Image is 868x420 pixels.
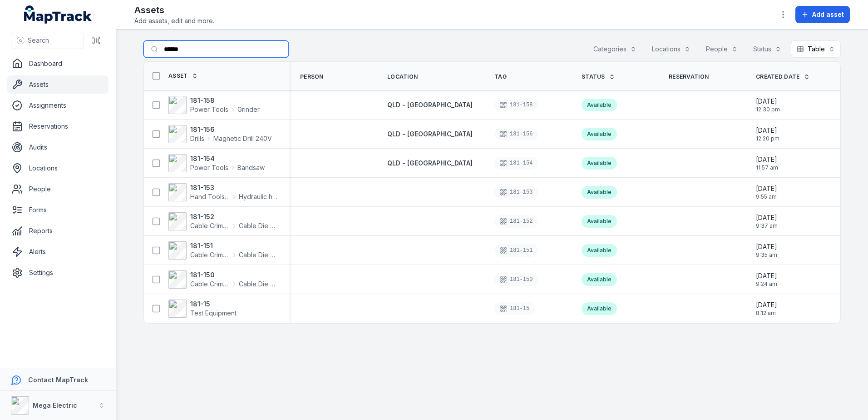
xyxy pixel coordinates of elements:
a: Audits [7,138,108,156]
a: Assignments [7,96,108,115]
a: 181-154Power ToolsBandsaw [168,154,265,172]
span: Status [582,73,605,80]
a: 181-150Cable CrimpersCable Die Set [168,270,278,289]
span: QLD - [GEOGRAPHIC_DATA] [387,159,473,167]
a: Reservations [7,117,108,135]
button: Search [11,32,84,49]
a: Assets [7,75,108,94]
strong: 181-151 [190,241,278,250]
div: 181-153 [494,186,538,199]
strong: 181-152 [190,212,278,221]
span: Person [300,73,324,80]
span: Test Equipment [190,309,237,317]
span: Add asset [812,10,844,19]
a: Settings [7,264,108,282]
a: 181-156DrillsMagnetic Drill 240V [168,125,272,143]
span: Cable Die Set [239,280,278,289]
strong: 181-158 [190,96,260,105]
span: Created Date [756,73,800,80]
span: 12:20 pm [756,135,779,142]
strong: 181-153 [190,183,278,192]
span: Cable Die Set [239,221,278,230]
div: 181-15 [494,302,535,315]
time: 09/01/2025, 12:20:39 pm [756,126,779,142]
time: 09/02/2024, 9:55:50 am [756,184,777,200]
span: QLD - [GEOGRAPHIC_DATA] [387,130,473,138]
span: [DATE] [756,213,778,222]
span: [DATE] [756,242,777,251]
a: Created Date [756,73,810,80]
span: Search [28,36,49,45]
a: People [7,180,108,198]
span: 9:37 am [756,222,778,230]
span: Cable Die Set [239,250,278,260]
strong: Mega Electric [33,401,77,409]
span: Power Tools [190,163,228,172]
a: Status [582,73,615,80]
a: Alerts [7,243,108,261]
div: Available [582,302,617,315]
strong: 181-15 [190,300,237,309]
span: Cable Crimpers [190,221,230,230]
span: QLD - [GEOGRAPHIC_DATA] [387,101,473,109]
span: Cable Crimpers [190,250,230,260]
span: 8:12 am [756,310,777,317]
span: Asset [168,72,188,80]
strong: 181-150 [190,270,278,280]
span: 11:57 am [756,164,778,171]
a: 181-158Power ToolsGrinder [168,96,260,114]
span: 9:24 am [756,280,777,288]
a: QLD - [GEOGRAPHIC_DATA] [387,100,473,110]
button: Add asset [795,6,850,23]
h2: Assets [134,4,214,16]
div: Available [582,273,617,286]
span: Location [387,73,418,80]
a: 181-152Cable CrimpersCable Die Set [168,212,278,230]
button: Locations [646,40,696,58]
span: [DATE] [756,97,780,106]
span: Tag [494,73,507,80]
span: Add assets, edit and more. [134,16,214,25]
a: Reports [7,222,108,240]
div: Available [582,128,617,140]
span: Cable Crimpers [190,280,230,289]
a: Dashboard [7,55,108,73]
span: [DATE] [756,184,777,193]
div: Available [582,244,617,257]
span: Magnetic Drill 240V [213,134,272,143]
div: Available [582,186,617,199]
div: 181-151 [494,244,538,257]
button: Table [791,40,841,58]
span: Hydraulic hole punch [239,192,278,201]
span: 9:55 am [756,193,777,200]
strong: Contact MapTrack [28,376,88,384]
a: QLD - [GEOGRAPHIC_DATA] [387,159,473,168]
button: Status [747,40,787,58]
a: Locations [7,159,108,177]
strong: 181-156 [190,125,272,134]
span: [DATE] [756,300,777,310]
button: Categories [587,40,642,58]
span: Power Tools [190,105,228,114]
div: 181-156 [494,128,538,140]
strong: 181-154 [190,154,265,163]
div: 181-152 [494,215,538,228]
span: Grinder [237,105,260,114]
span: [DATE] [756,271,777,280]
button: People [700,40,744,58]
time: 09/02/2024, 9:24:58 am [756,271,777,288]
div: 181-150 [494,273,538,286]
div: Available [582,99,617,111]
a: Asset [168,72,198,80]
span: Hand Tools / Hydraulics [190,192,230,201]
div: 181-154 [494,157,538,170]
a: QLD - [GEOGRAPHIC_DATA] [387,130,473,139]
a: MapTrack [24,5,92,24]
div: 181-158 [494,99,538,111]
time: 09/01/2025, 11:57:48 am [756,155,778,171]
time: 09/02/2024, 9:35:06 am [756,242,777,259]
span: Bandsaw [237,163,265,172]
div: Available [582,215,617,228]
div: Available [582,157,617,170]
a: 181-153Hand Tools / HydraulicsHydraulic hole punch [168,183,278,201]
